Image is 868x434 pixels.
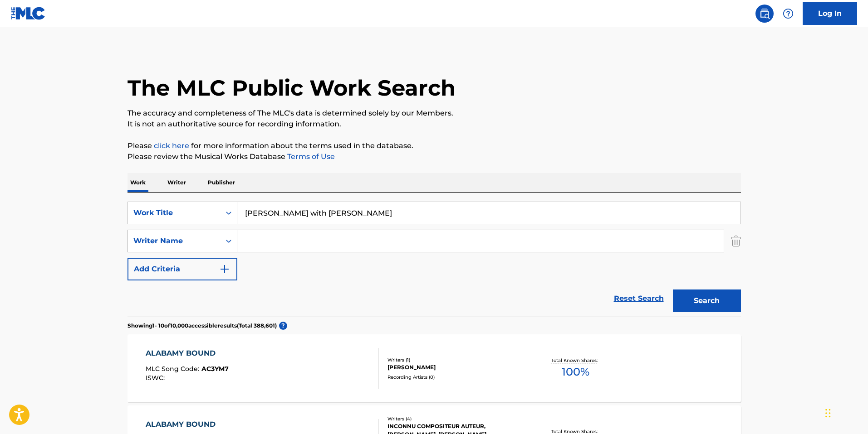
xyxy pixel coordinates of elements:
button: Search [673,289,741,312]
p: It is not an authoritative source for recording information. [128,119,741,130]
p: Writer [165,173,189,192]
span: MLC Song Code : [146,365,201,373]
div: Drag [825,400,831,427]
a: Reset Search [609,289,668,309]
span: 100 % [562,364,589,380]
p: Total Known Shares: [551,357,600,364]
a: click here [154,141,189,150]
span: ? [279,322,287,330]
a: Log In [803,2,857,25]
img: 9d2ae6d4665cec9f34b9.svg [219,264,230,275]
div: Writers ( 4 ) [387,415,525,422]
span: ISWC : [146,374,167,382]
p: Work [128,173,148,192]
button: Add Criteria [128,258,237,280]
div: Writers ( 1 ) [387,357,525,363]
p: Publisher [205,173,238,192]
a: Terms of Use [285,152,335,161]
img: MLC Logo [11,7,46,20]
div: ALABAMY BOUND [146,348,229,359]
p: The accuracy and completeness of The MLC's data is determined solely by our Members. [128,108,741,119]
div: Recording Artists ( 0 ) [387,374,525,381]
a: Public Search [755,5,774,23]
img: search [759,8,770,19]
iframe: Chat Widget [823,391,868,434]
img: Delete Criterion [731,230,741,252]
div: Help [779,5,797,23]
a: ALABAMY BOUNDMLC Song Code:AC3YM7ISWC:Writers (1)[PERSON_NAME]Recording Artists (0)Total Known Sh... [128,334,741,402]
p: Please for more information about the terms used in the database. [128,140,741,151]
div: Work Title [133,207,215,218]
p: Please review the Musical Works Database [128,151,741,162]
span: AC3YM7 [201,365,229,373]
div: [PERSON_NAME] [387,363,525,371]
h1: The MLC Public Work Search [128,74,456,101]
form: Search Form [128,202,741,317]
div: Writer Name [133,236,215,246]
div: ALABAMY BOUND [146,419,227,430]
img: help [783,8,794,19]
p: Showing 1 - 10 of 10,000 accessible results (Total 388,601 ) [128,322,277,330]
